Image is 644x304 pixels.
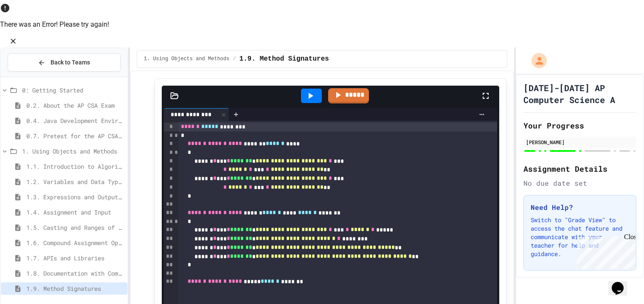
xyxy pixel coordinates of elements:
span: / [233,56,236,62]
div: [PERSON_NAME] [526,138,634,146]
span: 1.9. Method Signatures [26,284,124,293]
h2: Your Progress [523,120,636,131]
h2: Assignment Details [523,163,636,175]
span: 1.8. Documentation with Comments and Preconditions [26,269,124,278]
span: 0.2. About the AP CSA Exam [26,101,124,110]
span: 1. Using Objects and Methods [144,56,230,62]
span: 0: Getting Started [22,86,124,95]
span: 0.4. Java Development Environments [26,116,124,125]
iframe: chat widget [574,233,636,269]
div: My Account [523,51,549,70]
span: 1.9. Method Signatures [239,54,329,64]
span: 1.4. Assignment and Input [26,208,124,217]
span: 1.5. Casting and Ranges of Values [26,223,124,232]
div: Chat with us now!Close [3,3,59,54]
span: 1.3. Expressions and Output [New] [26,192,124,201]
h1: [DATE]-[DATE] AP Computer Science A [523,82,636,106]
span: 1.7. APIs and Libraries [26,254,124,262]
iframe: chat widget [608,270,636,296]
p: Switch to "Grade View" to access the chat feature and communicate with your teacher for help and ... [531,216,629,258]
span: 1.1. Introduction to Algorithms, Programming, and Compilers [26,162,124,171]
div: No due date set [523,178,636,188]
h3: Need Help? [531,202,629,212]
span: 1.6. Compound Assignment Operators [26,238,124,247]
span: 1. Using Objects and Methods [22,147,124,156]
button: Close [7,35,20,47]
span: 0.7. Pretest for the AP CSA Exam [26,131,124,140]
span: Back to Teams [51,58,90,67]
span: 1.2. Variables and Data Types [26,177,124,186]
